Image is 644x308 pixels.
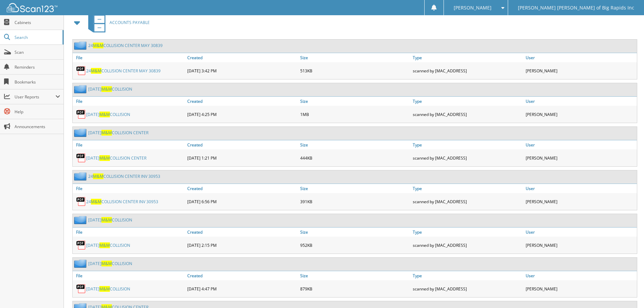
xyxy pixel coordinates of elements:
div: [PERSON_NAME] [524,282,637,295]
a: Size [299,271,411,280]
div: scanned by [MAC_ADDRESS] [411,195,524,208]
span: Search [15,34,59,40]
img: scan123-logo-white.svg [7,3,57,12]
div: 391KB [299,195,411,208]
span: Help [15,109,60,115]
img: folder2.png [74,216,88,224]
a: Created [186,53,299,62]
div: [DATE] 2:15 PM [186,238,299,252]
a: File [73,53,186,62]
img: folder2.png [74,41,88,50]
a: File [73,228,186,237]
a: 24M&MCOLLISION CENTER MAY 30839 [88,43,163,48]
img: PDF.png [76,109,86,119]
span: [PERSON_NAME] [PERSON_NAME] of Big Rapids Inc [518,6,634,10]
a: Created [186,228,299,237]
a: Size [299,97,411,106]
span: Scan [15,49,60,55]
img: PDF.png [76,284,86,294]
a: Type [411,53,524,62]
span: [PERSON_NAME] [454,6,492,10]
a: Created [186,271,299,280]
div: 1MB [299,108,411,121]
span: M&M [99,242,110,248]
div: 879KB [299,282,411,295]
span: Reminders [15,64,60,70]
div: 952KB [299,238,411,252]
span: M&M [101,86,112,92]
span: M&M [91,199,101,205]
span: ACCOUNTS PAYABLE [110,20,150,25]
a: User [524,140,637,149]
div: [DATE] 1:21 PM [186,151,299,165]
a: Size [299,53,411,62]
span: M&M [99,155,110,161]
a: Created [186,184,299,193]
span: Announcements [15,124,60,129]
a: User [524,228,637,237]
span: M&M [101,261,112,266]
a: File [73,271,186,280]
a: [DATE]M&MCOLLISION CENTER [88,130,148,136]
div: [DATE] 3:42 PM [186,64,299,77]
div: [PERSON_NAME] [524,151,637,165]
span: User Reports [15,94,55,100]
a: File [73,140,186,149]
img: PDF.png [76,153,86,163]
a: 24M&MCOLLISION CENTER INV 30953 [86,199,158,205]
img: PDF.png [76,196,86,207]
span: M&M [93,43,103,48]
span: Cabinets [15,20,60,25]
a: Type [411,184,524,193]
a: Type [411,97,524,106]
a: User [524,97,637,106]
img: folder2.png [74,128,88,137]
div: [DATE] 6:56 PM [186,195,299,208]
a: [DATE]M&MCOLLISION [88,261,132,266]
span: M&M [93,173,103,179]
a: Created [186,140,299,149]
a: Type [411,271,524,280]
div: [DATE] 4:25 PM [186,108,299,121]
div: [DATE] 4:47 PM [186,282,299,295]
a: 24M&MCOLLISION CENTER INV 30953 [88,173,160,179]
div: 444KB [299,151,411,165]
a: Size [299,140,411,149]
div: scanned by [MAC_ADDRESS] [411,64,524,77]
a: [DATE]M&MCOLLISION [86,242,130,248]
a: Created [186,97,299,106]
div: 513KB [299,64,411,77]
img: folder2.png [74,85,88,93]
div: scanned by [MAC_ADDRESS] [411,151,524,165]
div: scanned by [MAC_ADDRESS] [411,238,524,252]
span: M&M [99,286,110,292]
img: PDF.png [76,240,86,250]
img: folder2.png [74,259,88,268]
a: User [524,53,637,62]
a: [DATE]M&MCOLLISION [88,217,132,223]
a: User [524,271,637,280]
a: 24M&MCOLLISION CENTER MAY 30839 [86,68,161,74]
div: scanned by [MAC_ADDRESS] [411,282,524,295]
a: [DATE]M&MCOLLISION [88,86,132,92]
div: [PERSON_NAME] [524,64,637,77]
img: PDF.png [76,66,86,76]
a: Type [411,228,524,237]
a: Size [299,184,411,193]
a: [DATE]M&MCOLLISION [86,286,130,292]
div: scanned by [MAC_ADDRESS] [411,108,524,121]
span: M&M [101,130,112,136]
a: User [524,184,637,193]
a: Size [299,228,411,237]
a: [DATE]M&MCOLLISION CENTER [86,155,146,161]
span: M&M [99,112,110,117]
span: Bookmarks [15,79,60,85]
a: ACCOUNTS PAYABLE [84,9,150,36]
a: [DATE]M&MCOLLISION [86,112,130,117]
a: Type [411,140,524,149]
div: [PERSON_NAME] [524,195,637,208]
div: [PERSON_NAME] [524,238,637,252]
a: File [73,97,186,106]
span: M&M [101,217,112,223]
div: [PERSON_NAME] [524,108,637,121]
